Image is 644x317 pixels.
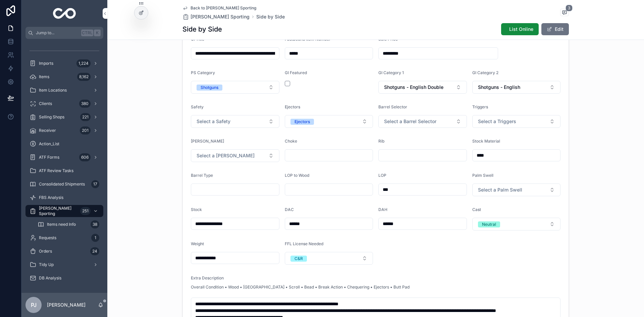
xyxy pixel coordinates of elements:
span: Stock [191,207,202,212]
div: Ejectors [294,119,310,125]
a: Clients380 [25,98,103,110]
button: Select Button [191,115,279,128]
span: Rib [378,139,384,144]
span: Select a Safety [197,118,230,125]
a: FBS Analysis [25,192,103,204]
span: Select a Triggers [478,118,516,125]
span: Requests [39,235,56,241]
a: Back to [PERSON_NAME] Sporting [182,5,256,11]
span: Cast [472,207,481,212]
a: Requests1 [25,232,103,244]
a: Tidy Up [25,259,103,271]
button: Select Button [378,81,467,94]
span: [PERSON_NAME] Sporting [191,13,250,20]
span: Safety [191,104,204,109]
span: Action_List [39,141,59,147]
div: 201 [80,126,91,135]
button: Select Button [472,183,561,196]
span: Shotguns - English Double [384,84,443,91]
p: Overall Condition • Wood • [GEOGRAPHIC_DATA] • Scroll • Bead • Break Action • Chequering • Ejecto... [191,284,410,290]
a: Side by Side [256,13,285,20]
span: ATF Review Tasks [39,168,73,173]
span: PJ [31,301,37,309]
span: K [95,30,100,36]
div: 38 [91,220,99,228]
span: Palm Swell [472,173,493,178]
span: Barrel Type [191,173,213,178]
button: Select Button [472,218,561,230]
span: GI Category 1 [378,70,404,75]
span: Triggers [472,104,488,109]
span: FFL License Needed [285,241,323,246]
span: Receiver [39,128,56,133]
span: Select a Barrel Selector [384,118,436,125]
div: 1,224 [76,59,91,67]
a: Action_List [25,138,103,150]
span: Consolidated Shipments [39,181,85,187]
span: Tidy Up [39,262,54,267]
a: ATF Review Tasks [25,165,103,177]
span: Items need Info [47,222,76,227]
a: ATF Forms606 [25,151,103,163]
span: Shotguns - English [478,84,520,91]
span: PS Category [191,70,215,75]
a: [PERSON_NAME] Sporting [182,13,250,20]
span: Stock Material [472,139,500,144]
div: Shotguns [201,85,218,91]
span: Barrel Selector [378,104,407,109]
span: FBS Analysis [39,195,63,200]
div: 8,162 [77,73,91,81]
span: Item Locations [39,88,67,93]
a: Items8,162 [25,71,103,83]
button: Select Button [472,81,561,94]
span: DAC [285,207,294,212]
a: Orders24 [25,245,103,257]
span: Weight [191,241,204,246]
span: GI Featured [285,70,307,75]
span: [PERSON_NAME] Sporting [39,206,77,216]
button: List Online [501,23,539,35]
span: 3 [566,5,573,11]
span: Back to [PERSON_NAME] Sporting [191,5,256,11]
a: Imports1,224 [25,57,103,69]
div: 1 [91,234,99,242]
button: Select Button [378,115,467,128]
span: ATF Forms [39,155,59,160]
a: Items need Info38 [34,218,103,230]
span: Imports [39,61,53,66]
button: Select Button [285,252,373,265]
span: Extra Description [191,275,224,280]
button: 3 [560,9,569,17]
img: App logo [53,8,76,19]
div: 221 [80,113,91,121]
span: Select a Palm Swell [478,187,522,193]
span: Ejectors [285,104,300,109]
div: C&R [294,256,303,262]
a: Consolidated Shipments17 [25,178,103,190]
span: Clients [39,101,52,106]
div: 606 [79,153,91,161]
span: Orders [39,249,52,254]
button: Select Button [191,81,279,94]
a: DB Analysis [25,272,103,284]
span: Select a [PERSON_NAME] [197,152,255,159]
a: Item Locations [25,84,103,96]
span: Items [39,74,49,80]
h1: Side by Side [182,24,222,34]
span: Jump to... [36,30,78,36]
div: 251 [80,207,91,215]
span: DB Analysis [39,275,61,281]
span: GI Category 2 [472,70,498,75]
button: Select Button [285,115,373,128]
button: Jump to...CtrlK [25,27,103,39]
span: Choke [285,139,297,144]
button: Select Button [191,149,279,162]
a: Selling Shops221 [25,111,103,123]
div: 380 [79,100,91,108]
span: DAH [378,207,387,212]
p: [PERSON_NAME] [47,302,86,308]
span: [PERSON_NAME] [191,139,224,144]
span: LOP [378,173,386,178]
span: List Online [509,26,533,33]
